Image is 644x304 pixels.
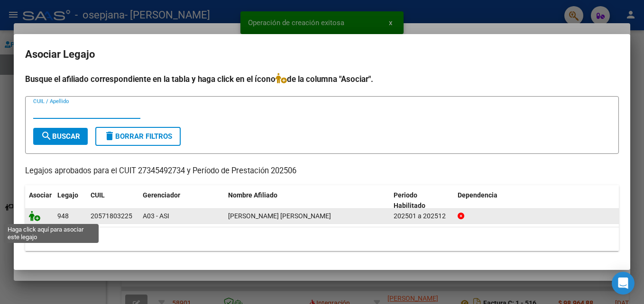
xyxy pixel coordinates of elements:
[139,185,224,216] datatable-header-cell: Gerenciador
[29,191,52,199] span: Asociar
[224,185,390,216] datatable-header-cell: Nombre Afiliado
[458,191,497,199] span: Dependencia
[25,45,619,63] h2: Asociar Legajo
[612,272,635,295] div: Open Intercom Messenger
[104,130,115,142] mat-icon: delete
[25,185,54,216] datatable-header-cell: Asociar
[104,132,172,141] span: Borrar Filtros
[390,185,454,216] datatable-header-cell: Periodo Habilitado
[394,211,450,222] div: 202501 a 202512
[143,212,169,220] span: A03 - ASI
[25,227,619,251] div: 1 registros
[394,191,425,210] span: Periodo Habilitado
[41,132,80,141] span: Buscar
[228,191,277,199] span: Nombre Afiliado
[54,185,87,216] datatable-header-cell: Legajo
[87,185,139,216] datatable-header-cell: CUIL
[57,191,78,199] span: Legajo
[41,130,52,142] mat-icon: search
[228,212,331,220] span: AQUINO IAN ALEJANDRO
[143,191,180,199] span: Gerenciador
[25,165,619,177] p: Legajos aprobados para el CUIT 27345492734 y Período de Prestación 202506
[25,73,619,85] h4: Busque el afiliado correspondiente en la tabla y haga click en el ícono de la columna "Asociar".
[57,212,69,220] span: 948
[91,191,105,199] span: CUIL
[33,128,88,145] button: Buscar
[91,211,132,222] div: 20571803225
[454,185,619,216] datatable-header-cell: Dependencia
[95,127,181,146] button: Borrar Filtros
